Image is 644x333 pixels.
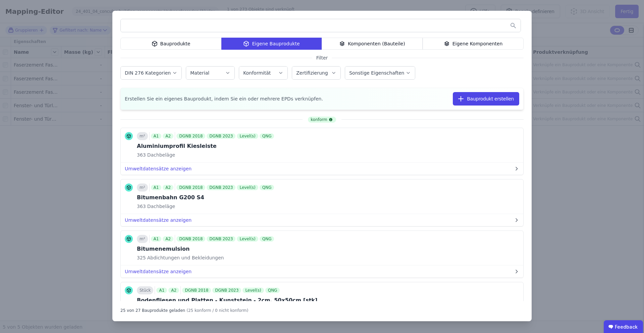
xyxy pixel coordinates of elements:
[121,67,181,79] button: DIN 276 Kategorien
[120,38,221,50] div: Bauprodukte
[168,288,179,293] div: A2
[265,288,280,293] div: QNG
[125,95,323,102] span: Erstellen Sie ein eigenes Bauprodukt, indem Sie ein oder mehrere EPDs verknüpfen.
[423,38,524,50] div: Eigene Komponenten
[146,254,224,261] span: Abdichtungen und Bekleidungen
[186,67,234,79] button: Material
[163,236,173,242] div: A2
[176,133,205,139] div: DGNB 2018
[176,236,205,242] div: DGNB 2018
[190,70,211,76] label: Material
[207,185,235,190] div: DGNB 2023
[137,203,146,210] span: 363
[146,203,175,210] span: Dachbeläge
[163,185,173,190] div: A2
[137,286,153,294] div: Stück
[237,133,258,139] div: Level(s)
[156,288,167,293] div: A1
[237,185,258,190] div: Level(s)
[260,185,274,190] div: QNG
[121,163,523,175] button: Umweltdatensätze anzeigen
[312,54,332,61] span: Filter
[121,265,523,278] button: Umweltdatensätze anzeigen
[322,38,423,50] div: Komponenten (Bauteile)
[137,183,148,192] div: m²
[243,288,264,293] div: Level(s)
[137,254,146,261] span: 325
[137,152,146,158] span: 363
[137,132,148,140] div: m²
[151,133,162,139] div: A1
[260,236,274,242] div: QNG
[125,70,172,76] label: DIN 276 Kategorien
[137,296,317,304] div: Bodenfliesen und Platten - Kunststein - 2cm, 50x50cm [stk]
[308,117,336,123] div: konform
[239,67,287,79] button: Konformität
[186,305,248,313] div: (25 konform / 0 nicht konform)
[120,305,185,313] div: 25 von 27 Bauprodukte geladen
[146,152,175,158] span: Dachbeläge
[453,92,519,106] button: Bauprodukt erstellen
[260,133,274,139] div: QNG
[212,288,241,293] div: DGNB 2023
[151,236,162,242] div: A1
[292,67,340,79] button: Zertifizierung
[163,133,173,139] div: A2
[296,70,329,76] label: Zertifizierung
[221,38,322,50] div: Eigene Bauprodukte
[137,142,275,150] div: Aluminiumprofil Kiesleiste
[207,236,235,242] div: DGNB 2023
[345,67,415,79] button: Sonstige Eigenschaften
[151,185,162,190] div: A1
[349,70,406,76] label: Sonstige Eigenschaften
[243,70,272,76] label: Konformität
[207,133,235,139] div: DGNB 2023
[182,288,211,293] div: DGNB 2018
[137,245,275,253] div: Bitumenemulsion
[121,214,523,226] button: Umweltdatensätze anzeigen
[176,185,205,190] div: DGNB 2018
[237,236,258,242] div: Level(s)
[137,194,275,202] div: Bitumenbahn G200 S4
[137,235,148,243] div: m²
